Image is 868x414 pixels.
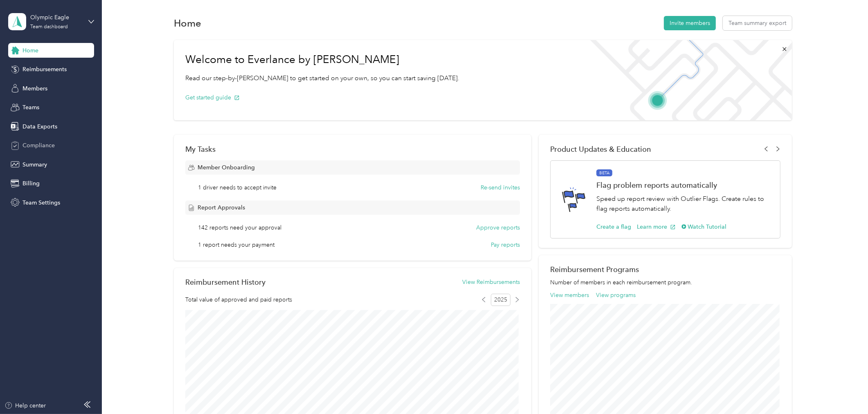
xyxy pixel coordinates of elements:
button: Team summary export [723,16,792,30]
button: Approve reports [476,223,520,232]
button: Watch Tutorial [681,223,727,231]
h1: Welcome to Everlance by [PERSON_NAME] [185,53,459,66]
div: Olympic Eagle [30,13,81,22]
h2: Reimbursement History [185,278,265,286]
p: Number of members in each reimbursement program. [550,278,781,287]
div: My Tasks [185,145,520,153]
span: BETA [596,169,612,177]
button: Learn more [637,223,676,231]
button: Re-send invites [481,183,520,192]
span: Members [22,84,47,93]
div: Team dashboard [30,25,68,29]
img: Welcome to everlance [582,40,792,120]
span: Summary [22,160,47,169]
span: Member Onboarding [198,163,255,172]
button: Pay reports [491,241,520,249]
span: 1 driver needs to accept invite [198,183,277,192]
p: Speed up report review with Outlier Flags. Create rules to flag reports automatically. [596,194,772,214]
span: Product Updates & Education [550,145,651,153]
h1: Home [174,19,201,27]
h1: Flag problem reports automatically [596,181,772,189]
span: Team Settings [22,198,60,207]
span: Billing [22,179,40,188]
iframe: Everlance-gr Chat Button Frame [822,368,868,414]
button: Invite members [664,16,716,30]
h2: Reimbursement Programs [550,265,781,274]
span: Data Exports [22,122,57,131]
span: Total value of approved and paid reports [185,295,292,304]
button: Get started guide [185,93,240,102]
span: Home [22,46,38,55]
span: Reimbursements [22,65,67,74]
button: Create a flag [596,223,631,231]
button: View Reimbursements [462,278,520,286]
span: Compliance [22,141,55,150]
button: View members [550,291,589,299]
p: Read our step-by-[PERSON_NAME] to get started on your own, so you can start saving [DATE]. [185,73,459,83]
span: 1 report needs your payment [198,241,275,249]
button: Help center [4,401,46,410]
span: 2025 [491,294,510,306]
span: 142 reports need your approval [198,223,282,232]
span: Teams [22,103,39,112]
span: Report Approvals [198,203,245,212]
button: View programs [596,291,636,299]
